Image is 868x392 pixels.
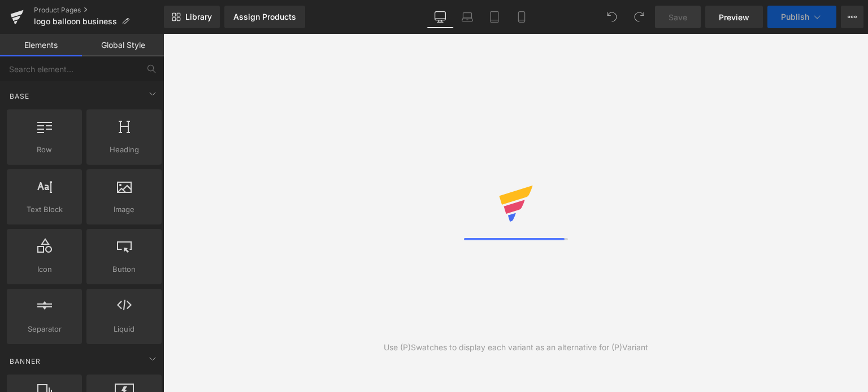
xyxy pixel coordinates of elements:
span: logo balloon business [34,17,117,26]
a: New Library [164,6,220,28]
a: Tablet [481,6,508,28]
span: Separator [10,323,79,335]
span: Preview [719,11,749,23]
span: Button [90,263,158,275]
button: Redo [628,6,650,28]
span: Publish [781,12,809,21]
span: Row [10,144,79,156]
span: Liquid [90,323,158,335]
span: Text Block [10,204,79,215]
span: Banner [8,356,42,367]
span: Save [669,11,687,23]
span: Image [90,204,158,215]
div: Assign Products [233,12,296,21]
a: Global Style [82,34,164,56]
div: Use (P)Swatches to display each variant as an alternative for (P)Variant [384,341,648,354]
span: Heading [90,144,158,156]
a: Laptop [454,6,481,28]
a: Product Pages [34,6,164,15]
button: Undo [601,6,623,28]
span: Icon [10,263,79,275]
a: Mobile [508,6,535,28]
button: Publish [767,6,836,28]
span: Library [185,12,212,22]
a: Preview [705,6,763,28]
span: Base [8,91,31,102]
a: Desktop [427,6,454,28]
button: More [841,6,863,28]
